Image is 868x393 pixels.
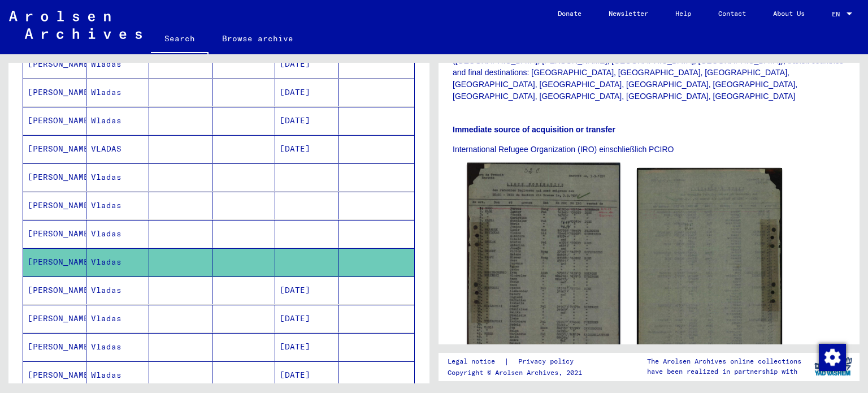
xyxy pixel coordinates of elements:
a: Privacy policy [509,356,587,368]
mat-cell: Vladas [86,277,150,304]
p: Correspondence and nominal roles, done at [GEOGRAPHIC_DATA]: transport by airplane, ship ([GEOGRA... [453,43,845,102]
mat-cell: [DATE] [275,79,338,106]
a: Browse archive [209,25,307,52]
mat-cell: [PERSON_NAME] [23,50,86,78]
mat-cell: [DATE] [275,333,338,361]
mat-cell: Vladas [86,220,150,248]
mat-cell: VLADAS [86,135,150,163]
mat-cell: [PERSON_NAME] [23,135,86,163]
p: International Refugee Organization (IRO) einschließlich PCIRO [453,144,845,156]
mat-cell: [DATE] [275,107,338,135]
div: Change consent [818,343,845,370]
p: have been realized in partnership with [647,366,801,377]
mat-cell: Wladas [86,50,150,78]
mat-cell: Wladas [86,79,150,106]
mat-cell: Wladas [86,107,150,135]
mat-cell: [PERSON_NAME] [23,248,86,276]
mat-cell: [DATE] [275,305,338,332]
img: 001.jpg [467,163,620,375]
mat-cell: [PERSON_NAME] [23,107,86,135]
mat-cell: Vladas [86,163,150,191]
mat-cell: Vladas [86,192,150,219]
mat-cell: [PERSON_NAME] [23,220,86,248]
mat-cell: Vladas [86,248,150,276]
mat-cell: Wladas [86,361,150,389]
mat-cell: Vladas [86,305,150,332]
mat-cell: [DATE] [275,50,338,78]
mat-cell: Vladas [86,333,150,361]
img: yv_logo.png [812,352,854,381]
div: | [448,356,587,368]
mat-cell: [DATE] [275,135,338,163]
a: Search [151,25,209,54]
mat-cell: [PERSON_NAME] [23,333,86,361]
img: 002.jpg [637,168,783,372]
mat-cell: [DATE] [275,361,338,389]
p: Copyright © Arolsen Archives, 2021 [448,368,587,378]
a: Legal notice [448,356,504,368]
mat-cell: [PERSON_NAME] [23,192,86,219]
mat-cell: [PERSON_NAME] [23,361,86,389]
mat-cell: [DATE] [275,277,338,304]
img: Arolsen_neg.svg [9,11,142,39]
mat-cell: [PERSON_NAME] [23,305,86,332]
img: Change consent [819,344,846,371]
b: Immediate source of acquisition or transfer [453,125,615,134]
span: EN [832,10,844,18]
p: The Arolsen Archives online collections [647,356,801,366]
mat-cell: [PERSON_NAME] [23,79,86,106]
mat-cell: [PERSON_NAME] [23,277,86,304]
mat-cell: [PERSON_NAME] [23,163,86,191]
